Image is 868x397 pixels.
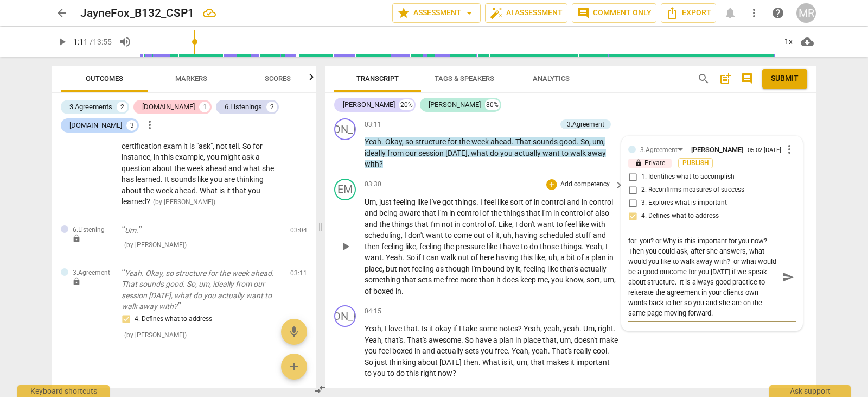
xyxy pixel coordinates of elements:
[459,137,471,146] span: the
[388,324,404,333] span: love
[122,225,282,236] p: Um.
[496,253,520,262] span: having
[641,172,735,182] span: 1. Identifies what to accomplish
[476,198,480,206] span: .
[534,198,541,206] span: in
[365,324,381,333] span: Yeah
[585,253,591,262] span: a
[405,242,416,251] span: like
[422,324,429,333] span: Is
[55,35,68,48] span: play_arrow
[524,264,547,273] span: feeling
[592,137,603,146] span: um
[661,3,716,23] button: Export
[119,35,132,48] span: volume_up
[771,73,799,84] span: Submit
[381,137,385,146] span: .
[429,99,481,110] div: [PERSON_NAME]
[748,147,781,154] div: 05:02 [DATE]
[445,149,468,157] span: [DATE]
[404,324,418,333] span: that
[143,118,156,131] span: more_vert
[17,385,110,397] div: Keyboard shortcuts
[495,220,499,229] span: .
[780,269,796,285] button: Send
[443,242,456,251] span: the
[423,253,426,262] span: I
[484,198,497,206] span: feel
[515,220,519,229] span: I
[515,137,533,146] span: That
[526,209,542,217] span: that
[72,277,81,286] span: lock
[463,7,476,20] span: arrow_drop_down
[426,253,441,262] span: can
[203,7,216,20] div: All changes saved
[399,264,412,273] span: not
[414,220,430,229] span: that
[462,220,488,229] span: control
[500,231,503,240] span: ,
[603,137,605,146] span: ,
[365,209,379,217] span: and
[290,226,307,235] span: 03:04
[416,242,419,251] span: ,
[567,119,604,129] div: 3.Agreement
[399,209,422,217] span: aware
[288,325,301,338] span: mic
[153,198,215,206] span: ( by [PERSON_NAME] )
[365,307,381,316] span: 04:15
[561,209,586,217] span: control
[512,220,515,229] span: ,
[602,242,605,251] span: ,
[542,149,561,157] span: want
[69,102,112,112] div: 3.Agreements
[408,231,426,240] span: don't
[403,253,406,262] span: .
[339,240,352,253] span: play_arrow
[545,253,548,262] span: ,
[487,242,499,251] span: like
[490,149,500,157] span: do
[266,102,277,112] div: 2
[557,253,560,262] span: ,
[381,242,405,251] span: feeling
[566,253,577,262] span: bit
[281,319,307,345] button: Add voice note
[512,231,515,240] span: ,
[430,198,442,206] span: I've
[595,209,609,217] span: also
[560,253,566,262] span: a
[503,231,512,240] span: uh
[86,74,123,83] span: Outcomes
[771,7,784,20] span: help
[387,149,405,157] span: from
[641,185,744,195] span: 2. Reconfirms measures of success
[385,137,402,146] span: Okay
[586,275,600,284] span: sort
[538,275,548,284] span: me
[124,241,187,249] span: ( by [PERSON_NAME] )
[628,159,672,168] p: Private
[455,220,462,229] span: in
[561,149,570,157] span: to
[458,253,471,262] span: out
[502,275,520,284] span: does
[624,184,792,197] label: Coach partners with the client to define or reconfirm measure(s) of success for what the client w...
[365,275,402,284] span: something
[613,179,625,191] button: Hide comments panel
[783,143,796,156] span: more_vert
[591,220,605,229] span: with
[379,209,399,217] span: being
[748,7,761,20] span: more_vert
[520,253,534,262] span: this
[433,275,445,284] span: me
[572,3,656,23] button: Comment only
[520,275,538,284] span: keep
[55,7,68,20] span: arrow_back
[314,383,327,396] span: compare_arrows
[567,198,582,206] span: and
[553,209,561,217] span: in
[520,264,524,273] span: ,
[290,269,307,278] span: 03:11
